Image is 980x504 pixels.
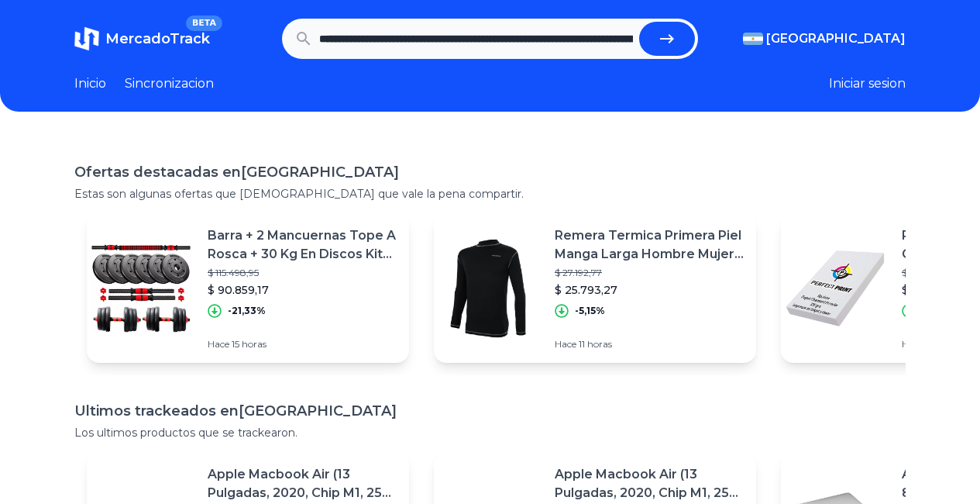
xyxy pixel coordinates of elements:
[74,26,210,51] a: MercadoTrackBETA
[766,29,906,48] span: [GEOGRAPHIC_DATA]
[208,465,397,502] p: Apple Macbook Air (13 Pulgadas, 2020, Chip M1, 256 Gb De Ssd, 8 Gb De Ram) - Plata
[555,267,744,279] p: $ 27.192,77
[74,425,906,440] p: Los ultimos productos que se trackearon.
[575,305,605,317] p: -5,15%
[208,226,397,264] p: Barra + 2 Mancuernas Tope A Rosca + 30 Kg En Discos Kit Set
[87,234,195,343] img: Featured image
[829,74,906,93] button: Iniciar sesion
[781,234,889,343] img: Featured image
[555,282,744,298] p: $ 25.793,27
[74,74,106,93] a: Inicio
[743,33,763,45] img: Argentina
[74,186,906,202] p: Estas son algunas ofertas que [DEMOGRAPHIC_DATA] que vale la pena compartir.
[74,400,906,422] h1: Ultimos trackeados en [GEOGRAPHIC_DATA]
[208,338,397,350] p: Hace 15 horas
[208,282,397,298] p: $ 90.859,17
[743,29,906,48] button: [GEOGRAPHIC_DATA]
[105,30,210,47] span: MercadoTrack
[74,161,906,183] h1: Ofertas destacadas en [GEOGRAPHIC_DATA]
[186,16,222,31] span: BETA
[434,234,542,343] img: Featured image
[555,338,744,350] p: Hace 11 horas
[434,214,756,363] a: Featured imageRemera Termica Primera Piel Manga Larga Hombre Mujer Unisex$ 27.192,77$ 25.793,27-5...
[208,267,397,279] p: $ 115.498,95
[125,74,214,93] a: Sincronizacion
[555,226,744,264] p: Remera Termica Primera Piel Manga Larga Hombre Mujer Unisex
[555,465,744,502] p: Apple Macbook Air (13 Pulgadas, 2020, Chip M1, 256 Gb De Ssd, 8 Gb De Ram) - Plata
[87,214,409,363] a: Featured imageBarra + 2 Mancuernas Tope A Rosca + 30 Kg En Discos Kit Set$ 115.498,95$ 90.859,17-...
[228,305,266,317] p: -21,33%
[74,26,99,51] img: MercadoTrack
